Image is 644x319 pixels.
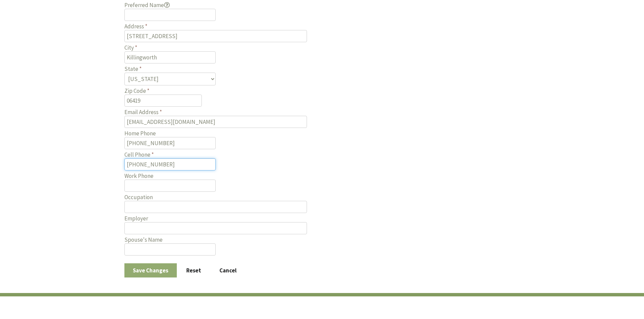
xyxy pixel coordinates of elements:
[124,216,385,221] label: Employer
[124,24,385,29] label: Address
[124,45,385,51] label: City
[124,237,385,243] label: Spouse's Name
[124,2,385,8] label: Preferred Name
[124,263,177,277] button: Save Changes
[124,173,385,179] label: Work Phone
[124,131,385,136] label: Home Phone
[178,263,210,277] button: Reset
[124,88,385,94] label: Zip Code
[124,109,385,115] label: Email Address
[124,66,385,72] label: State
[211,263,245,277] button: Cancel
[124,194,385,200] label: Occupation
[124,152,385,158] label: Cell Phone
